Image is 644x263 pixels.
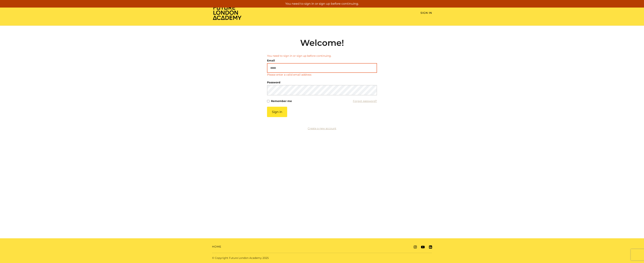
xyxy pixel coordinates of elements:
[271,98,292,104] label: Remember me
[209,256,322,260] div: © Copyright Future London Academy 2025
[212,245,221,249] a: Home
[267,73,311,77] p: Please enter a valid email address
[308,127,336,130] a: Create a new account
[353,98,377,104] a: Forgot password?
[2,2,642,6] p: You need to sign in or sign up before continuing.
[267,54,377,58] li: You need to sign in or sign up before continuing.
[267,107,270,206] label: If you are a human, ignore this field
[267,58,275,63] label: Email
[267,38,377,48] h2: Welcome!
[267,80,280,85] label: Password
[267,107,287,117] button: Sign in
[212,5,242,20] img: Home Page
[420,11,432,15] a: Sign In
